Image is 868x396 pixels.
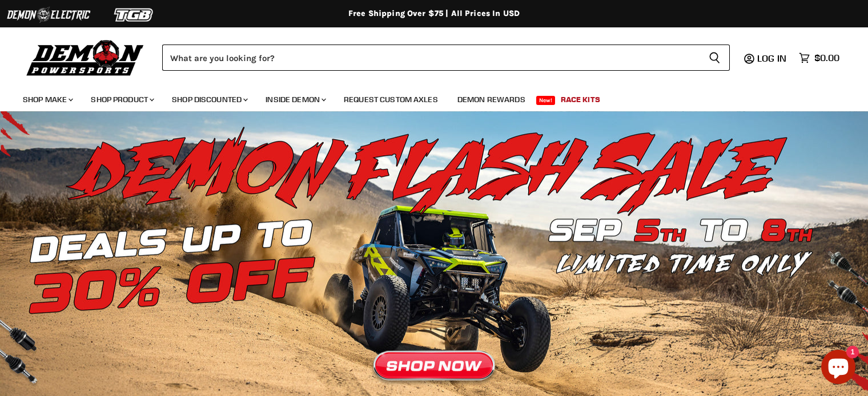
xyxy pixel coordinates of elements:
[23,37,148,78] img: Demon Powersports
[163,88,255,111] a: Shop Discounted
[536,96,556,105] span: New!
[257,88,333,111] a: Inside Demon
[162,45,700,71] input: Search
[793,50,845,66] a: $0.00
[6,4,91,26] img: Demon Electric Logo 2
[14,83,837,111] ul: Main menu
[552,88,609,111] a: Race Kits
[700,45,730,71] button: Search
[818,350,859,387] inbox-online-store-chat: Shopify online store chat
[335,88,447,111] a: Request Custom Axles
[91,4,177,26] img: TGB Logo 2
[14,88,80,111] a: Shop Make
[757,52,786,64] span: Log in
[814,52,839,63] span: $0.00
[752,53,793,63] a: Log in
[82,88,161,111] a: Shop Product
[162,45,730,71] form: Product
[449,88,534,111] a: Demon Rewards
